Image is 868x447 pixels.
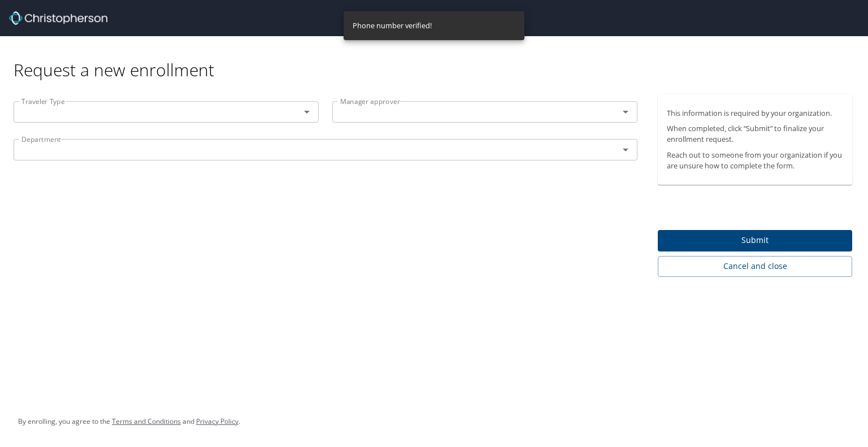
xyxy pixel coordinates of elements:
[196,416,238,426] a: Privacy Policy
[618,142,633,158] button: Open
[14,36,861,81] div: Request a new enrollment
[667,150,843,171] p: Reach out to someone from your organization if you are unsure how to complete the form.
[299,104,315,120] button: Open
[112,416,181,426] a: Terms and Conditions
[618,104,633,120] button: Open
[667,108,843,119] p: This information is required by your organization.
[667,123,843,145] p: When completed, click “Submit” to finalize your enrollment request.
[658,230,852,252] button: Submit
[658,256,852,277] button: Cancel and close
[667,233,843,248] span: Submit
[667,259,843,274] span: Cancel and close
[18,407,240,436] div: By enrolling, you agree to the and .
[9,11,107,25] img: cbt logo
[353,15,432,37] div: Phone number verified!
